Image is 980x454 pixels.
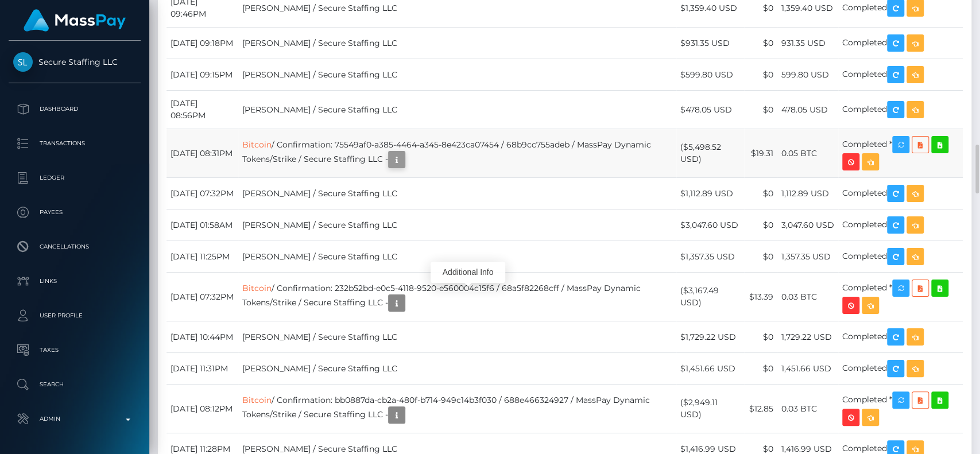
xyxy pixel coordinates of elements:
[676,209,745,241] td: $3,047.60 USD
[838,241,963,273] td: Completed
[9,198,141,227] a: Payees
[777,353,838,385] td: 1,451.66 USD
[838,209,963,241] td: Completed
[13,238,136,255] p: Cancellations
[777,178,838,209] td: 1,112.89 USD
[777,241,838,273] td: 1,357.35 USD
[238,385,676,433] td: / Confirmation: bb0887da-cb2a-480f-b714-949c14b3f030 / 688e466324927 / MassPay Dynamic Tokens/Str...
[238,321,676,353] td: [PERSON_NAME] / Secure Staffing LLC
[242,139,272,150] a: Bitcoin
[744,321,777,353] td: $0
[242,395,272,405] a: Bitcoin
[9,267,141,296] a: Links
[676,129,745,178] td: ($5,498.52 USD)
[676,59,745,91] td: $599.80 USD
[777,273,838,321] td: 0.03 BTC
[838,385,963,433] td: Completed *
[676,385,745,433] td: ($2,949.11 USD)
[13,307,136,324] p: User Profile
[24,9,126,32] img: MassPay Logo
[166,385,238,433] td: [DATE] 08:12PM
[238,59,676,91] td: [PERSON_NAME] / Secure Staffing LLC
[238,209,676,241] td: [PERSON_NAME] / Secure Staffing LLC
[744,209,777,241] td: $0
[744,129,777,178] td: $19.31
[777,385,838,433] td: 0.03 BTC
[166,241,238,273] td: [DATE] 11:25PM
[838,91,963,129] td: Completed
[166,28,238,59] td: [DATE] 09:18PM
[744,385,777,433] td: $12.85
[9,336,141,364] a: Taxes
[238,353,676,385] td: [PERSON_NAME] / Secure Staffing LLC
[166,353,238,385] td: [DATE] 11:31PM
[166,91,238,129] td: [DATE] 08:56PM
[13,273,136,290] p: Links
[676,273,745,321] td: ($3,167.49 USD)
[13,376,136,393] p: Search
[238,28,676,59] td: [PERSON_NAME] / Secure Staffing LLC
[744,273,777,321] td: $13.39
[238,91,676,129] td: [PERSON_NAME] / Secure Staffing LLC
[13,169,136,187] p: Ledger
[777,129,838,178] td: 0.05 BTC
[238,273,676,321] td: / Confirmation: 232b52bd-e0c5-4118-9520-e560004c15f6 / 68a5f82268cff / MassPay Dynamic Tokens/Str...
[9,301,141,330] a: User Profile
[13,52,33,72] img: Secure Staffing LLC
[238,241,676,273] td: [PERSON_NAME] / Secure Staffing LLC
[676,91,745,129] td: $478.05 USD
[238,178,676,209] td: [PERSON_NAME] / Secure Staffing LLC
[744,28,777,59] td: $0
[676,353,745,385] td: $1,451.66 USD
[838,353,963,385] td: Completed
[777,321,838,353] td: 1,729.22 USD
[838,129,963,178] td: Completed *
[242,283,272,293] a: Bitcoin
[9,129,141,158] a: Transactions
[838,59,963,91] td: Completed
[166,129,238,178] td: [DATE] 08:31PM
[744,91,777,129] td: $0
[9,405,141,433] a: Admin
[676,178,745,209] td: $1,112.89 USD
[744,59,777,91] td: $0
[777,209,838,241] td: 3,047.60 USD
[13,342,136,359] p: Taxes
[676,28,745,59] td: $931.35 USD
[9,370,141,399] a: Search
[777,28,838,59] td: 931.35 USD
[13,135,136,152] p: Transactions
[9,164,141,192] a: Ledger
[9,232,141,261] a: Cancellations
[676,321,745,353] td: $1,729.22 USD
[9,95,141,123] a: Dashboard
[13,100,136,118] p: Dashboard
[676,241,745,273] td: $1,357.35 USD
[744,241,777,273] td: $0
[431,262,505,283] div: Additional Info
[166,178,238,209] td: [DATE] 07:32PM
[838,273,963,321] td: Completed *
[838,28,963,59] td: Completed
[166,273,238,321] td: [DATE] 07:32PM
[777,59,838,91] td: 599.80 USD
[13,204,136,221] p: Payees
[777,91,838,129] td: 478.05 USD
[166,209,238,241] td: [DATE] 01:58AM
[744,178,777,209] td: $0
[838,321,963,353] td: Completed
[13,410,136,428] p: Admin
[166,321,238,353] td: [DATE] 10:44PM
[744,353,777,385] td: $0
[238,129,676,178] td: / Confirmation: 75549af0-a385-4464-a345-8e423ca07454 / 68b9cc755adeb / MassPay Dynamic Tokens/Str...
[9,57,141,67] span: Secure Staffing LLC
[838,178,963,209] td: Completed
[166,59,238,91] td: [DATE] 09:15PM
